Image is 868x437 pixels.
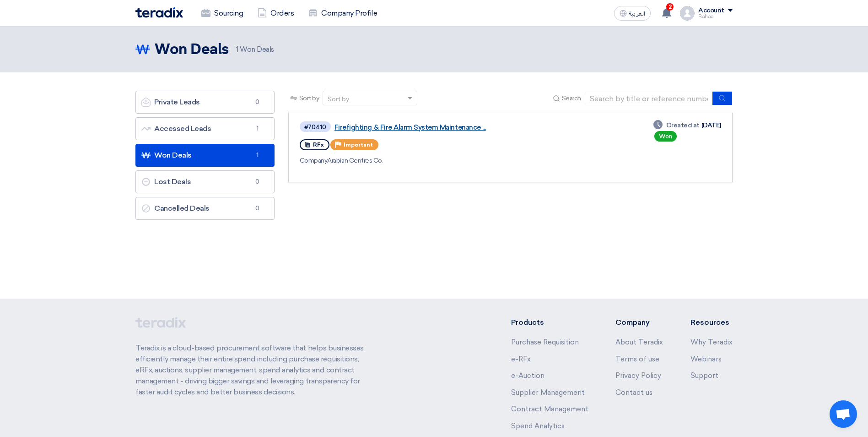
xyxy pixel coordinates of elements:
span: العربية [629,11,645,17]
a: Purchase Requisition [511,338,579,346]
div: Account [698,7,724,15]
p: Teradix is a cloud-based procurement software that helps businesses efficiently manage their enti... [135,343,374,398]
a: Support [690,371,718,380]
span: Sort by [299,93,319,103]
a: Accessed Leads1 [135,117,275,140]
span: 1 [236,45,238,54]
a: e-RFx [511,355,531,363]
a: Terms of use [615,355,659,363]
a: Contact us [615,388,652,397]
span: RFx [313,142,324,148]
button: العربية [614,6,651,21]
a: Why Teradix [690,338,733,346]
div: Bahaa [698,14,733,19]
span: 1 [252,151,263,160]
li: Company [615,317,663,328]
span: 1 [252,124,263,133]
div: Won [654,131,677,142]
a: e-Auction [511,371,545,380]
span: Company [300,157,328,164]
a: Firefighting & Fire Alarm System Maintenance ... [334,123,563,131]
a: Orders [250,3,301,23]
span: 0 [252,98,263,107]
li: Products [511,317,588,328]
img: Teradix logo [135,7,183,18]
div: Arabian Centres Co. [300,156,565,165]
a: Lost Deals0 [135,170,275,193]
div: #70410 [304,124,326,130]
img: profile_test.png [680,6,695,21]
div: [DATE] [653,120,721,130]
a: Supplier Management [511,388,585,397]
a: Spend Analytics [511,422,565,430]
a: Company Profile [301,3,384,23]
a: Webinars [690,355,722,363]
h2: Won Deals [155,41,229,59]
span: 0 [252,177,263,186]
span: Won Deals [236,44,274,55]
span: Search [562,93,581,103]
a: Cancelled Deals0 [135,197,275,220]
a: Contract Management [511,405,588,413]
a: Privacy Policy [615,371,661,380]
span: 0 [252,204,263,213]
a: Private Leads0 [135,91,275,114]
a: Won Deals1 [135,144,275,167]
a: Sourcing [194,3,250,23]
span: Created at [666,120,700,130]
span: Important [344,142,373,148]
input: Search by title or reference number [585,92,713,105]
span: 2 [666,3,674,11]
a: Open chat [830,400,857,428]
li: Resources [690,317,733,328]
a: About Teradix [615,338,663,346]
div: Sort by [328,94,349,104]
